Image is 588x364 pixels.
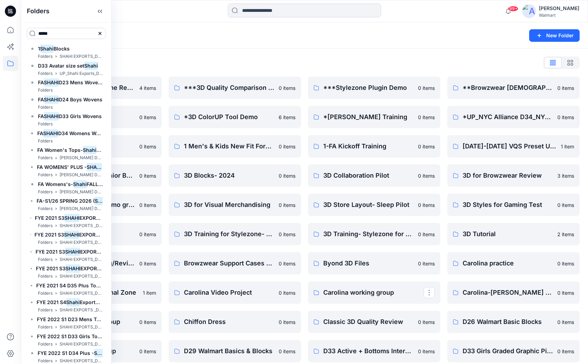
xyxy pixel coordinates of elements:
[38,290,53,297] p: Folders
[54,46,70,52] span: Blocks
[60,222,103,230] p: SHAHI EXPORTS _D34_[DEMOGRAPHIC_DATA] Top
[279,348,295,355] p: 0 items
[561,143,574,150] p: 1 item
[463,83,553,93] p: **Browzwear [DEMOGRAPHIC_DATA] Parametric project
[557,348,574,355] p: 0 items
[38,96,44,102] span: FA
[38,307,53,314] p: Folders
[34,232,64,238] span: FYE 2021 S3
[557,318,574,326] p: 0 items
[522,4,536,18] img: avatar
[94,348,108,358] mark: Shahi
[184,200,274,210] p: 3D for Visual Merchandising
[38,324,53,331] p: Folders
[447,223,580,245] a: 3D Tutorial2 items
[447,135,580,157] a: [DATE]-[DATE] VQS Preset Updates1 item
[308,135,440,157] a: 1-FA Kickoff Training0 items
[323,171,414,180] p: 3D Collaboration Pilot
[279,172,295,179] p: 0 items
[38,350,94,356] span: FYE 2022 S1 D34 Plus -
[102,164,115,170] span: HD24
[60,290,103,297] p: SHAHI EXPORTS_D35_Plus_[DEMOGRAPHIC_DATA] Top
[60,171,103,179] p: [PERSON_NAME] D34 Womens Wovens
[139,201,156,209] p: 0 items
[38,53,53,60] p: Folders
[38,341,53,348] p: Folders
[139,231,156,238] p: 0 items
[308,223,440,245] a: 3D Training- Stylezone for Sleep/Intimates0 items
[279,231,295,238] p: 0 items
[508,6,518,11] span: 99+
[59,96,102,102] span: D24 Boys Wovens
[38,79,44,85] span: FA
[184,171,274,180] p: 3D Blocks- 2024
[60,324,103,331] p: SHAHI EXPORTS_D23_Men's Tops
[557,260,574,267] p: 0 items
[308,281,440,304] a: Carolina working group
[38,138,53,145] p: Folders
[87,181,105,187] span: FALL24
[184,258,274,268] p: Browzwear Support Cases - Walmart
[323,288,424,297] p: Carolina working group
[73,179,87,189] mark: Shahi
[80,299,124,305] span: Exports_D34_Tops
[184,346,274,356] p: D29 Walmart Basics & Blocks
[308,194,440,216] a: 3D Store Layout- Sleep Pilot0 items
[323,317,414,327] p: Classic 3D Quality Review
[60,205,103,212] p: [PERSON_NAME] D34 Womens Wovens
[557,231,574,238] p: 2 items
[463,317,553,327] p: D26 Walmart Basic Blocks
[44,111,59,121] mark: SHAHI
[463,141,557,151] p: [DATE]-[DATE] VQS Preset Updates
[169,194,301,216] a: 3D for Visual Merchandising0 items
[557,84,574,92] p: 0 items
[308,252,440,274] a: Byond 3D Files0 items
[169,106,301,128] a: *3D ColorUP Tool Demo6 items
[447,281,580,304] a: Carolina-[PERSON_NAME] Group0 items
[169,340,301,362] a: D29 Walmart Basics & Blocks0 items
[80,265,144,271] span: EXPORTS_D33_Girls Board
[38,46,40,52] span: 1
[184,141,274,151] p: 1 Men's & Kids New Fit Form Project
[84,61,98,70] mark: Shahi
[418,260,435,267] p: 0 items
[59,113,102,119] span: D33 Girls Wovens
[87,162,102,172] mark: SHAHI
[38,113,44,119] span: FA
[463,171,553,180] p: 3D for Browzwear Review
[539,4,579,13] div: [PERSON_NAME]
[279,114,295,121] p: 6 items
[463,112,553,122] p: *UP_NYC Alliance D34_NYC IN*
[80,249,161,255] span: EXPORTS_D23_Man's Tops Board
[143,289,156,296] p: 1 item
[139,84,156,92] p: 4 items
[557,172,574,179] p: 3 items
[323,141,414,151] p: 1-FA Kickoff Training
[139,143,156,150] p: 0 items
[169,135,301,157] a: 1 Men's & Kids New Fit Form Project0 items
[37,130,43,136] span: FA
[139,348,156,355] p: 0 items
[65,264,80,273] mark: SHAHI
[58,130,111,136] span: D34 Womens Wovens
[60,273,103,280] p: SHAHI EXPORTS_D33_Girls Tops
[60,239,103,246] p: SHAHI EXPORTS_D35_Plus_[DEMOGRAPHIC_DATA] Top
[463,200,553,210] p: 3D Styles for Gaming Test
[139,260,156,267] p: 0 items
[418,201,435,209] p: 0 items
[38,205,53,212] p: Folders
[323,229,414,239] p: 3D Training- Stylezone for Sleep/Intimates
[447,164,580,187] a: 3D for Browzwear Review3 items
[83,145,96,155] mark: Shahi
[447,311,580,333] a: D26 Walmart Basic Blocks0 items
[37,164,87,170] span: FA WOMENS' PLUS -
[64,230,79,239] mark: SHAHI
[66,297,80,307] mark: Shahi
[418,143,435,150] p: 0 items
[279,143,295,150] p: 0 items
[38,188,53,196] p: Folders
[169,164,301,187] a: 3D Blocks- 20240 items
[447,106,580,128] a: *UP_NYC Alliance D34_NYC IN*0 items
[308,77,440,99] a: ***Stylezone Plugin Demo0 items
[447,340,580,362] a: D33 Girls Graded Graphic Pilot0 items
